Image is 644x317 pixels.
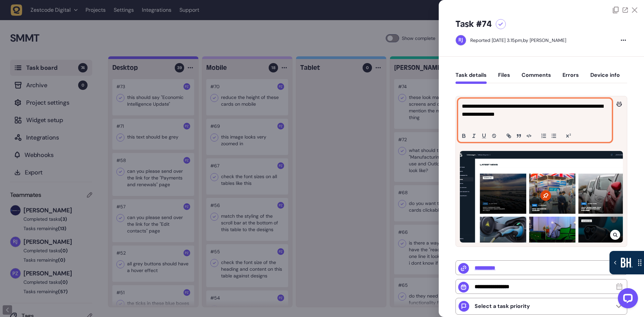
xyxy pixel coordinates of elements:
[470,37,523,43] div: Reported [DATE] 3.15pm,
[455,19,492,30] h5: Task #74
[475,303,530,310] p: Select a task priority
[562,72,579,84] button: Errors
[522,72,551,84] button: Comments
[612,285,641,314] iframe: LiveChat chat widget
[470,37,566,44] div: by [PERSON_NAME]
[456,35,466,45] img: Riki-leigh Jones
[590,72,620,84] button: Device info
[498,72,510,84] button: Files
[455,72,487,84] button: Task details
